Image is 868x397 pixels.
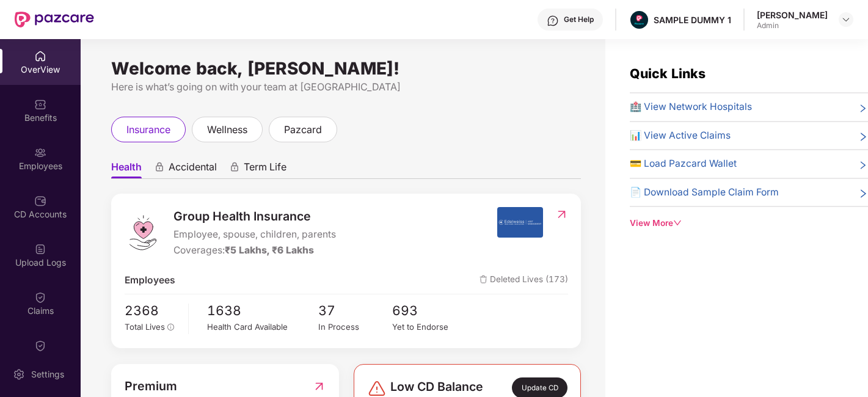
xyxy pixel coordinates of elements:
span: pazcard [284,122,322,137]
span: 2368 [125,300,180,321]
span: right [858,159,868,172]
div: Settings [27,368,68,381]
div: Admin [757,21,828,31]
img: RedirectIcon [313,377,326,396]
span: ₹5 Lakhs, ₹6 Lakhs [225,244,314,256]
span: Total Lives [125,322,165,332]
div: Health Card Available [207,321,318,333]
span: 1638 [207,300,318,321]
span: 💳 Load Pazcard Wallet [630,156,737,172]
span: right [858,102,868,115]
span: Accidental [169,161,217,178]
span: 37 [318,300,392,321]
span: Employee, spouse, children, parents [173,227,336,242]
span: insurance [126,122,170,137]
span: 🏥 View Network Hospitals [630,100,752,115]
img: logo [125,214,161,251]
div: [PERSON_NAME] [757,9,828,21]
div: animation [154,162,165,173]
span: Group Health Insurance [173,207,336,226]
img: RedirectIcon [555,208,568,220]
div: View More [630,217,868,230]
div: Yet to Endorse [392,321,466,333]
img: svg+xml;base64,PHN2ZyBpZD0iQ2xhaW0iIHhtbG5zPSJodHRwOi8vd3d3LnczLm9yZy8yMDAwL3N2ZyIgd2lkdGg9IjIwIi... [34,291,46,304]
div: SAMPLE DUMMY 1 [654,14,731,26]
img: svg+xml;base64,PHN2ZyBpZD0iU2V0dGluZy0yMHgyMCIgeG1sbnM9Imh0dHA6Ly93d3cudzMub3JnLzIwMDAvc3ZnIiB3aW... [13,368,25,381]
div: Get Help [564,15,594,24]
span: right [858,188,868,200]
img: svg+xml;base64,PHN2ZyBpZD0iQ2xhaW0iIHhtbG5zPSJodHRwOi8vd3d3LnczLm9yZy8yMDAwL3N2ZyIgd2lkdGg9IjIwIi... [34,340,46,352]
span: Quick Links [630,65,706,81]
span: Health [111,161,142,178]
span: wellness [207,122,247,137]
img: svg+xml;base64,PHN2ZyBpZD0iSG9tZSIgeG1sbnM9Imh0dHA6Ly93d3cudzMub3JnLzIwMDAvc3ZnIiB3aWR0aD0iMjAiIG... [34,50,46,62]
span: Deleted Lives (173) [480,273,568,288]
img: New Pazcare Logo [15,12,94,27]
div: animation [229,162,240,173]
span: Term Life [244,161,286,178]
div: Welcome back, [PERSON_NAME]! [111,64,581,73]
div: Coverages: [173,243,336,258]
span: 📊 View Active Claims [630,128,731,144]
div: Here is what’s going on with your team at [GEOGRAPHIC_DATA] [111,79,581,95]
img: svg+xml;base64,PHN2ZyBpZD0iSGVscC0zMngzMiIgeG1sbnM9Imh0dHA6Ly93d3cudzMub3JnLzIwMDAvc3ZnIiB3aWR0aD... [547,15,559,27]
img: svg+xml;base64,PHN2ZyBpZD0iQ0RfQWNjb3VudHMiIGRhdGEtbmFtZT0iQ0QgQWNjb3VudHMiIHhtbG5zPSJodHRwOi8vd3... [34,195,46,207]
span: right [858,131,868,144]
img: Pazcare_Alternative_logo-01-01.png [630,11,648,29]
span: info-circle [167,324,175,331]
img: svg+xml;base64,PHN2ZyBpZD0iQmVuZWZpdHMiIHhtbG5zPSJodHRwOi8vd3d3LnczLm9yZy8yMDAwL3N2ZyIgd2lkdGg9Ij... [34,98,46,111]
span: Employees [125,273,175,288]
span: 693 [392,300,466,321]
img: svg+xml;base64,PHN2ZyBpZD0iRW1wbG95ZWVzIiB4bWxucz0iaHR0cDovL3d3dy53My5vcmcvMjAwMC9zdmciIHdpZHRoPS... [34,147,46,159]
img: svg+xml;base64,PHN2ZyBpZD0iRHJvcGRvd24tMzJ4MzIiIHhtbG5zPSJodHRwOi8vd3d3LnczLm9yZy8yMDAwL3N2ZyIgd2... [841,15,851,24]
img: svg+xml;base64,PHN2ZyBpZD0iVXBsb2FkX0xvZ3MiIGRhdGEtbmFtZT0iVXBsb2FkIExvZ3MiIHhtbG5zPSJodHRwOi8vd3... [34,243,46,255]
img: deleteIcon [480,275,487,283]
div: In Process [318,321,392,333]
span: Premium [125,377,177,396]
img: insurerIcon [497,207,543,238]
span: 📄 Download Sample Claim Form [630,185,779,200]
span: down [673,219,682,227]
